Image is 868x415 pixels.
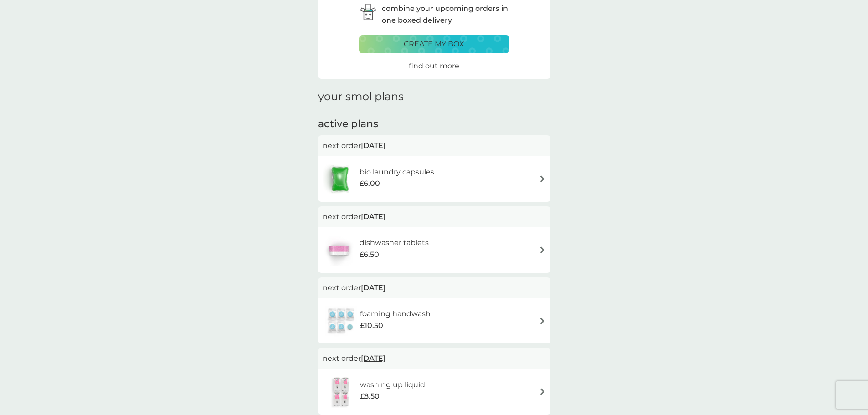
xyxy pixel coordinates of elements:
h6: foaming handwash [360,308,431,320]
span: £8.50 [360,390,380,402]
img: arrow right [539,246,546,253]
p: next order [323,353,546,364]
p: next order [323,282,546,294]
img: washing up liquid [323,376,360,408]
p: next order [323,140,546,152]
button: create my box [359,35,509,53]
h1: your smol plans [318,90,550,103]
span: [DATE] [361,279,385,297]
h6: dishwasher tablets [360,237,429,249]
h2: active plans [318,117,550,131]
span: [DATE] [361,137,385,154]
h6: bio laundry capsules [360,166,434,178]
span: £6.50 [360,249,379,261]
a: find out more [409,60,459,72]
img: bio laundry capsules [323,163,357,195]
h6: washing up liquid [360,379,425,391]
span: find out more [409,61,459,70]
p: create my box [404,38,464,50]
p: next order [323,211,546,223]
img: foaming handwash [323,305,360,337]
p: combine your upcoming orders in one boxed delivery [382,3,509,26]
img: dishwasher tablets [323,234,354,266]
img: arrow right [539,318,546,324]
span: £10.50 [360,320,383,332]
span: [DATE] [361,208,385,225]
span: £6.00 [360,178,380,190]
img: arrow right [539,388,546,395]
span: [DATE] [361,349,385,367]
img: arrow right [539,175,546,182]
